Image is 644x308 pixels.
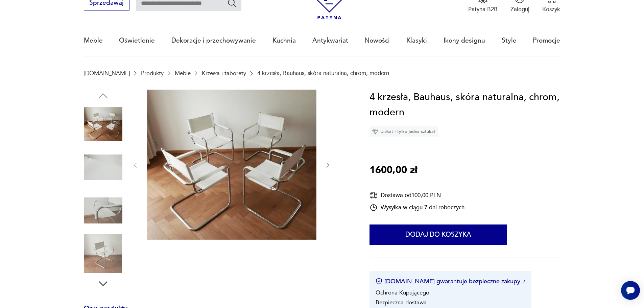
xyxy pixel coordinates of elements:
[369,191,378,199] img: Ikona dostawy
[444,25,485,56] a: Ikony designu
[272,25,296,56] a: Kuchnia
[202,70,246,76] a: Krzesła i taborety
[84,191,122,230] img: Zdjęcie produktu 4 krzesła, Bauhaus, skóra naturalna, chrom, modern
[533,25,560,56] a: Promocje
[84,70,130,76] a: [DOMAIN_NAME]
[369,126,438,137] div: Unikat - tylko jedna sztuka!
[84,25,103,56] a: Meble
[175,70,191,76] a: Meble
[621,281,640,300] iframe: Smartsupp widget button
[406,25,427,56] a: Klasyki
[84,105,122,144] img: Zdjęcie produktu 4 krzesła, Bauhaus, skóra naturalna, chrom, modern
[510,5,529,13] p: Zaloguj
[376,278,382,285] img: Ikona certyfikatu
[257,70,389,76] p: 4 krzesła, Bauhaus, skóra naturalna, chrom, modern
[376,277,525,286] button: [DOMAIN_NAME] gwarantuje bezpieczne zakupy
[369,90,560,120] h1: 4 krzesła, Bauhaus, skóra naturalna, chrom, modern
[364,25,390,56] a: Nowości
[84,234,122,273] img: Zdjęcie produktu 4 krzesła, Bauhaus, skóra naturalna, chrom, modern
[376,289,429,297] li: Ochrona Kupującego
[369,163,417,178] p: 1600,00 zł
[502,25,517,56] a: Style
[468,5,498,13] p: Patyna B2B
[369,224,507,245] button: Dodaj do koszyka
[372,128,378,135] img: Ikona diamentu
[523,280,525,283] img: Ikona strzałki w prawo
[376,299,427,306] li: Bezpieczna dostawa
[119,25,155,56] a: Oświetlenie
[84,148,122,187] img: Zdjęcie produktu 4 krzesła, Bauhaus, skóra naturalna, chrom, modern
[369,191,464,199] div: Dostawa od 100,00 PLN
[312,25,348,56] a: Antykwariat
[147,90,316,240] img: Zdjęcie produktu 4 krzesła, Bauhaus, skóra naturalna, chrom, modern
[171,25,256,56] a: Dekoracje i przechowywanie
[369,204,464,212] div: Wysyłka w ciągu 7 dni roboczych
[542,5,560,13] p: Koszyk
[141,70,164,76] a: Produkty
[84,1,129,6] a: Sprzedawaj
